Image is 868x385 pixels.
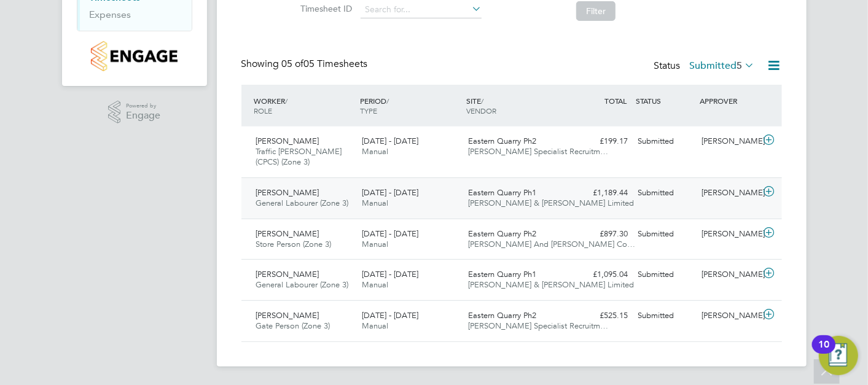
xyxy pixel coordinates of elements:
[569,183,633,203] div: £1,189.44
[468,239,635,249] span: [PERSON_NAME] And [PERSON_NAME] Co…
[362,269,418,279] span: [DATE] - [DATE]
[256,187,319,198] span: [PERSON_NAME]
[362,198,388,208] span: Manual
[819,336,858,375] button: Open Resource Center, 10 new notifications
[362,279,388,290] span: Manual
[468,187,536,198] span: Eastern Quarry Ph1
[697,90,760,112] div: APPROVER
[108,101,160,124] a: Powered byEngage
[633,224,697,244] div: Submitted
[468,198,634,208] span: [PERSON_NAME] & [PERSON_NAME] Limited
[633,183,697,203] div: Submitted
[468,146,608,157] span: [PERSON_NAME] Specialist Recruitm…
[77,41,192,71] a: Go to home page
[282,58,368,70] span: 05 Timesheets
[90,9,131,20] a: Expenses
[126,101,160,111] span: Powered by
[256,321,330,331] span: Gate Person (Zone 3)
[362,321,388,331] span: Manual
[361,1,482,18] input: Search for...
[256,146,342,167] span: Traffic [PERSON_NAME] (CPCS) (Zone 3)
[633,131,697,152] div: Submitted
[256,310,319,321] span: [PERSON_NAME]
[468,136,536,146] span: Eastern Quarry Ph2
[91,41,178,71] img: countryside-properties-logo-retina.png
[633,265,697,285] div: Submitted
[818,344,829,360] div: 10
[241,58,370,71] div: Showing
[256,239,332,249] span: Store Person (Zone 3)
[481,96,483,106] span: /
[362,187,418,198] span: [DATE] - [DATE]
[362,239,388,249] span: Manual
[697,224,760,244] div: [PERSON_NAME]
[697,131,760,152] div: [PERSON_NAME]
[297,3,352,14] label: Timesheet ID
[466,106,496,115] span: VENDOR
[386,96,389,106] span: /
[463,90,569,122] div: SITE
[468,310,536,321] span: Eastern Quarry Ph2
[468,228,536,239] span: Eastern Quarry Ph2
[360,106,377,115] span: TYPE
[362,136,418,146] span: [DATE] - [DATE]
[569,306,633,326] div: £525.15
[362,146,388,157] span: Manual
[569,131,633,152] div: £199.17
[737,60,743,72] span: 5
[256,198,349,208] span: General Labourer (Zone 3)
[654,58,757,75] div: Status
[633,90,697,112] div: STATUS
[126,111,160,121] span: Engage
[697,306,760,326] div: [PERSON_NAME]
[569,265,633,285] div: £1,095.04
[254,106,273,115] span: ROLE
[357,90,463,122] div: PERIOD
[286,96,288,106] span: /
[362,228,418,239] span: [DATE] - [DATE]
[633,306,697,326] div: Submitted
[690,60,755,72] label: Submitted
[256,136,319,146] span: [PERSON_NAME]
[468,269,536,279] span: Eastern Quarry Ph1
[605,96,627,106] span: TOTAL
[251,90,358,122] div: WORKER
[468,321,608,331] span: [PERSON_NAME] Specialist Recruitm…
[256,279,349,290] span: General Labourer (Zone 3)
[362,310,418,321] span: [DATE] - [DATE]
[697,265,760,285] div: [PERSON_NAME]
[468,279,634,290] span: [PERSON_NAME] & [PERSON_NAME] Limited
[576,1,616,21] button: Filter
[697,183,760,203] div: [PERSON_NAME]
[282,58,304,70] span: 05 of
[256,228,319,239] span: [PERSON_NAME]
[256,269,319,279] span: [PERSON_NAME]
[569,224,633,244] div: £897.30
